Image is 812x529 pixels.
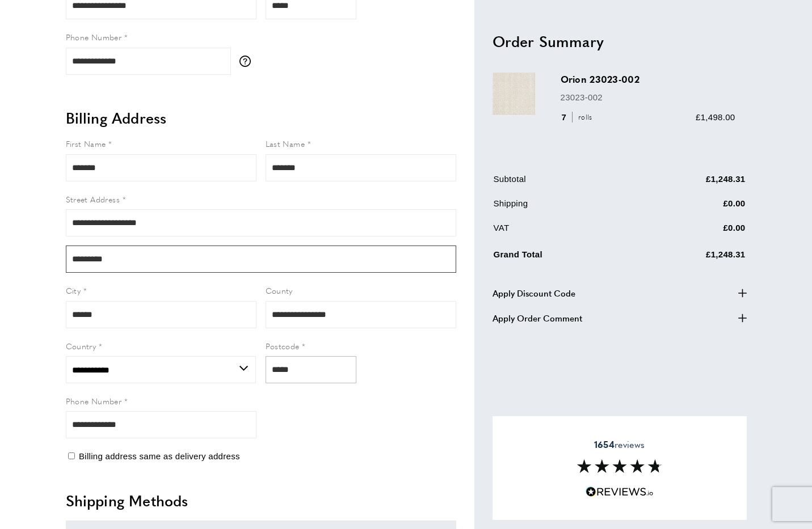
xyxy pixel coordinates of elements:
span: £1,498.00 [696,112,735,121]
input: Billing address same as delivery address [68,452,75,459]
span: Billing address same as delivery address [79,451,240,461]
h2: Billing Address [66,108,456,128]
td: £0.00 [634,221,746,243]
td: Grand Total [494,245,633,269]
span: City [66,285,81,296]
img: Reviews section [577,459,662,473]
span: Street Address [66,193,120,205]
td: VAT [494,221,633,243]
td: £1,248.31 [634,245,746,269]
h2: Order Summary [493,31,747,51]
strong: 1654 [594,437,615,450]
img: Reviews.io 5 stars [586,486,654,497]
span: reviews [594,438,645,450]
td: Shipping [494,196,633,218]
span: Phone Number [66,395,122,407]
span: Postcode [266,340,300,352]
td: £1,248.31 [634,172,746,194]
span: Last Name [266,138,305,149]
span: Phone Number [66,31,122,43]
td: Subtotal [494,172,633,194]
span: First Name [66,138,106,149]
span: Country [66,340,96,352]
h2: Shipping Methods [66,490,456,511]
div: 7 [561,110,596,124]
img: Orion 23023-002 [493,73,535,115]
h3: Orion 23023-002 [561,73,735,86]
button: More information [239,56,256,67]
p: 23023-002 [561,90,735,104]
td: £0.00 [634,196,746,218]
span: County [266,285,293,296]
span: Apply Discount Code [493,286,575,299]
span: rolls [572,112,595,122]
span: Apply Order Comment [493,311,582,324]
